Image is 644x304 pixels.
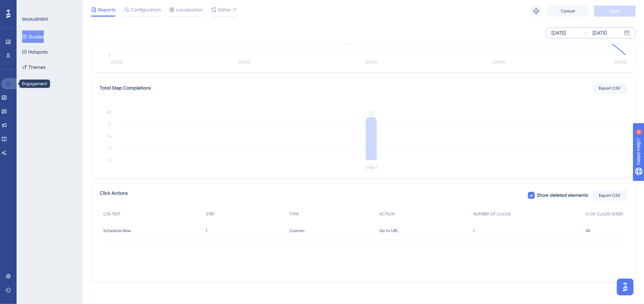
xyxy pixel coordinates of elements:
[98,6,115,14] span: Reports
[22,17,48,22] div: ENGAGEMENT
[537,191,588,200] span: Show deleted elements
[176,6,203,14] span: Localization
[103,211,120,217] span: CTA TEXT
[130,6,161,14] span: Configuration
[493,60,505,65] tspan: [DATE]
[206,228,207,233] span: 1
[593,190,627,201] button: Export CSV
[593,29,607,37] div: [DATE]
[599,85,621,91] span: Export CSV
[107,110,111,114] tspan: 28
[380,211,395,217] span: ACTION
[16,2,43,10] span: Need Help?
[290,211,299,217] span: TYPE
[290,228,304,233] span: Custom
[48,3,50,9] div: 4
[108,122,111,127] tspan: 21
[552,29,566,37] div: [DATE]
[474,211,511,217] span: NUMBER OF CLICKS
[22,46,48,58] button: Hotspots
[615,60,627,65] tspan: [DATE]
[111,60,123,65] tspan: [DATE]
[22,61,46,73] button: Themes
[610,8,620,14] span: Save
[593,83,627,94] button: Export CSV
[103,228,131,233] span: Schedule Now
[107,134,111,139] tspan: 14
[100,189,128,202] span: Click Actions
[366,60,378,65] tspan: [DATE]
[22,30,44,43] button: Guides
[366,165,378,170] tspan: Step 1
[380,228,399,233] span: Go to URL
[586,211,624,217] span: % OF CLICKS (STEP)
[369,110,374,117] tspan: 25
[586,228,591,233] span: 4%
[547,6,589,17] button: Cancel
[108,53,111,57] tspan: 0
[206,211,215,217] span: STEP
[218,6,231,14] span: Editor
[599,193,621,198] span: Export CSV
[615,277,636,297] iframe: UserGuiding AI Assistant Launcher
[109,146,111,151] tspan: 7
[100,84,151,92] div: Total Step Completions
[594,6,636,17] button: Save
[474,228,475,233] span: 1
[238,60,250,65] tspan: [DATE]
[108,158,111,163] tspan: 0
[561,8,575,14] span: Cancel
